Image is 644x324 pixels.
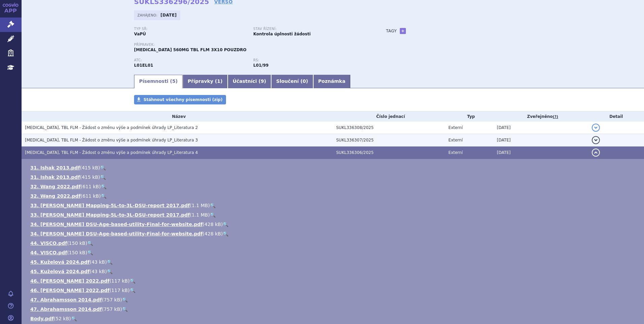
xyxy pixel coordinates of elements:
[192,212,208,218] span: 1.1 MB
[30,212,190,218] a: 33. [PERSON_NAME] Mapping-5L-to-3L-DSU-report 2017.pdf
[83,193,99,199] span: 611 kB
[30,278,637,284] li: ( )
[493,111,588,122] th: Zveřejněno
[253,32,311,36] strong: Kontrola úplnosti žádosti
[253,63,268,68] strong: ibrutinib
[228,75,271,88] a: Účastníci (9)
[448,150,462,155] span: Externí
[30,174,80,180] a: 31. Ishak 2013.pdf
[448,138,462,142] span: Externí
[137,12,159,18] span: Zahájeno:
[30,259,90,265] a: 45. Kuželová 2024.pdf
[104,297,120,302] span: 757 kB
[101,184,106,189] a: 🔍
[30,174,637,181] li: ( )
[107,259,112,265] a: 🔍
[134,47,247,52] span: [MEDICAL_DATA] 560MG TBL FLM 3X10 POUZDRO
[333,134,445,147] td: SUKL336307/2025
[30,316,54,321] a: Body.pdf
[111,288,128,293] span: 117 kB
[223,231,228,236] a: 🔍
[30,202,637,209] li: ( )
[30,212,637,218] li: ( )
[261,78,264,84] span: 9
[386,27,397,35] h3: Tagy
[30,230,637,237] li: ( )
[217,78,221,84] span: 1
[271,75,313,88] a: Sloučení (0)
[30,193,80,199] a: 32. Wang 2022.pdf
[101,193,106,199] a: 🔍
[107,269,112,274] a: 🔍
[100,165,106,170] a: 🔍
[71,316,77,321] a: 🔍
[30,259,637,265] li: ( )
[448,125,462,130] span: Externí
[553,115,558,119] abbr: (?)
[30,306,637,313] li: ( )
[92,269,105,274] span: 43 kB
[30,203,190,208] a: 33. [PERSON_NAME] Mapping-5L-to-3L-DSU-report 2017.pdf
[588,111,644,122] th: Detail
[30,240,67,246] a: 44. VISCO.pdf
[30,296,637,303] li: ( )
[445,111,493,122] th: Typ
[161,13,177,18] strong: [DATE]
[87,240,93,246] a: 🔍
[92,259,105,265] span: 43 kB
[30,306,102,312] a: 47. Abrahamsson 2014.pdf
[134,43,373,47] p: Přípravek:
[104,306,120,312] span: 757 kB
[130,288,135,293] a: 🔍
[493,122,588,134] td: [DATE]
[333,147,445,159] td: SUKL336306/2025
[493,147,588,159] td: [DATE]
[87,250,93,255] a: 🔍
[172,78,175,84] span: 5
[134,27,247,31] p: Typ SŘ:
[25,150,198,155] span: IMBRUVICA, TBL FLM - Žádost o změnu výše a podmínek úhrady LP_Literatura 4
[400,28,406,34] a: +
[25,138,198,142] span: IMBRUVICA, TBL FLM - Žádost o změnu výše a podmínek úhrady LP_Literatura 3
[253,58,366,62] p: RS:
[183,75,227,88] a: Přípravky (1)
[82,165,98,170] span: 415 kB
[302,78,306,84] span: 0
[333,111,445,122] th: Číslo jednací
[30,231,203,236] a: 34. [PERSON_NAME] DSU-Age-based-utility-Final-for-website.pdf
[493,134,588,147] td: [DATE]
[210,212,216,218] a: 🔍
[134,95,226,104] a: Stáhnout všechny písemnosti (zip)
[100,174,106,180] a: 🔍
[69,250,86,255] span: 150 kB
[30,297,102,302] a: 47. Abrahamsson 2014.pdf
[22,111,333,122] th: Název
[134,75,183,88] a: Písemnosti (5)
[210,203,216,208] a: 🔍
[82,174,98,180] span: 415 kB
[83,184,99,189] span: 611 kB
[30,240,637,247] li: ( )
[30,269,90,274] a: 45. Kuželová 2024.pdf
[122,297,128,302] a: 🔍
[30,193,637,199] li: ( )
[30,268,637,275] li: ( )
[30,221,637,228] li: ( )
[134,32,146,36] strong: VaPÚ
[313,75,351,88] a: Poznámka
[592,124,600,132] button: detail
[143,97,223,102] span: Stáhnout všechny písemnosti (zip)
[30,165,80,170] a: 31. Ishak 2013.pdf
[204,222,221,227] span: 428 kB
[130,278,135,284] a: 🔍
[30,278,109,284] a: 46. [PERSON_NAME] 2022.pdf
[30,287,637,294] li: ( )
[30,288,109,293] a: 46. [PERSON_NAME] 2022.pdf
[592,149,600,157] button: detail
[192,203,208,208] span: 1.1 MB
[56,316,69,321] span: 52 kB
[204,231,221,236] span: 428 kB
[134,58,247,62] p: ATC:
[253,27,366,31] p: Stav řízení:
[69,240,86,246] span: 150 kB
